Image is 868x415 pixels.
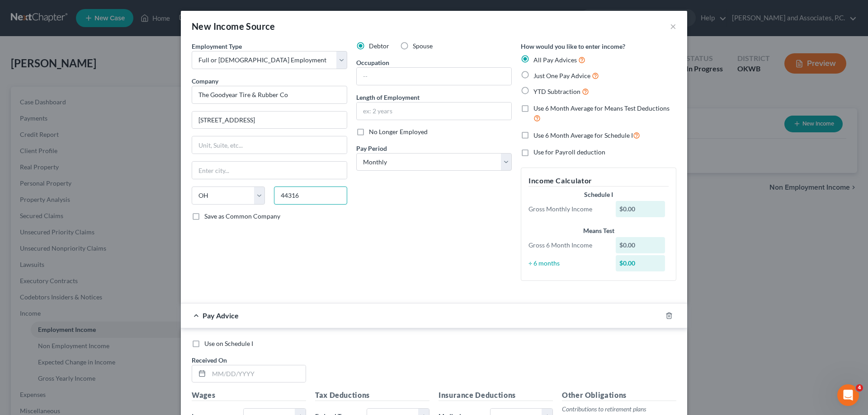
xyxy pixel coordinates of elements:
[528,190,669,199] div: Schedule I
[524,241,611,250] div: Gross 6 Month Income
[616,237,665,253] div: $0.00
[192,356,227,364] span: Received On
[670,21,676,32] button: ×
[533,104,670,112] span: Use 6 Month Average for Means Test Deductions
[192,112,347,129] input: Enter address...
[562,405,676,414] p: Contributions to retirement plans
[528,175,669,187] h5: Income Calculator
[192,20,275,33] div: New Income Source
[192,42,242,50] span: Employment Type
[533,56,577,64] span: All Pay Advices
[856,384,863,392] span: 4
[357,103,511,120] input: ex: 2 years
[356,58,389,67] label: Occupation
[616,201,665,217] div: $0.00
[524,205,611,214] div: Gross Monthly Income
[192,162,347,179] input: Enter city...
[209,365,306,382] input: MM/DD/YYYY
[837,384,859,406] iframe: Intercom live chat
[192,77,218,85] span: Company
[274,187,347,205] input: Enter zip...
[357,68,511,85] input: --
[204,340,253,347] span: Use on Schedule I
[533,131,633,139] span: Use 6 Month Average for Schedule I
[413,42,433,50] span: Spouse
[203,311,239,320] span: Pay Advice
[356,93,420,102] label: Length of Employment
[562,390,676,401] h5: Other Obligations
[192,390,306,401] h5: Wages
[204,212,280,220] span: Save as Common Company
[528,226,669,235] div: Means Test
[369,128,428,135] span: No Longer Employed
[315,390,429,401] h5: Tax Deductions
[533,88,580,95] span: YTD Subtraction
[369,42,389,50] span: Debtor
[533,72,590,79] span: Just One Pay Advice
[533,148,605,156] span: Use for Payroll deduction
[616,255,665,271] div: $0.00
[192,86,347,104] input: Search company by name...
[356,145,387,152] span: Pay Period
[524,259,611,268] div: ÷ 6 months
[192,136,347,154] input: Unit, Suite, etc...
[521,42,625,51] label: How would you like to enter income?
[439,390,553,401] h5: Insurance Deductions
